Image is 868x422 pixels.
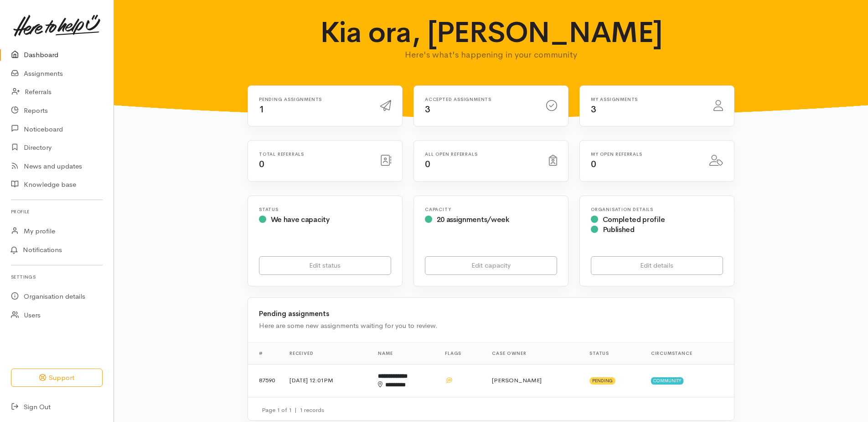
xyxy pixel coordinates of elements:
[11,271,103,283] h6: Settings
[259,256,391,275] a: Edit status
[259,158,264,170] span: 0
[314,48,669,61] p: Here's what's happening in your community
[591,158,596,170] span: 0
[589,377,615,385] span: Pending
[371,342,438,364] th: Name
[271,215,330,224] span: We have capacity
[485,342,582,364] th: Case Owner
[485,364,582,397] td: [PERSON_NAME]
[248,364,282,397] td: 87590
[314,16,669,48] h1: Kia ora, [PERSON_NAME]
[425,97,535,102] h6: Accepted assignments
[591,104,596,115] span: 3
[603,225,635,234] span: Published
[259,309,329,318] b: Pending assignments
[425,207,557,212] h6: Capacity
[582,342,644,364] th: Status
[11,206,103,218] h6: Profile
[259,104,264,115] span: 1
[425,256,557,275] a: Edit capacity
[262,406,324,414] small: Page 1 of 1 1 records
[248,342,282,364] th: #
[425,104,430,115] span: 3
[651,377,683,385] span: Community
[259,321,723,331] div: Here are some new assignments waiting for you to review.
[425,158,430,170] span: 0
[591,97,703,102] h6: My assignments
[259,152,369,157] h6: Total referrals
[11,369,103,387] button: Support
[282,342,371,364] th: Received
[282,364,371,397] td: [DATE] 12:01PM
[294,406,297,414] span: |
[259,97,369,102] h6: Pending assignments
[425,152,538,157] h6: All open referrals
[591,152,698,157] h6: My open referrals
[259,207,391,212] h6: Status
[644,342,734,364] th: Circumstance
[591,256,723,275] a: Edit details
[437,215,509,224] span: 20 assignments/week
[603,215,665,224] span: Completed profile
[591,207,723,212] h6: Organisation Details
[438,342,485,364] th: Flags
